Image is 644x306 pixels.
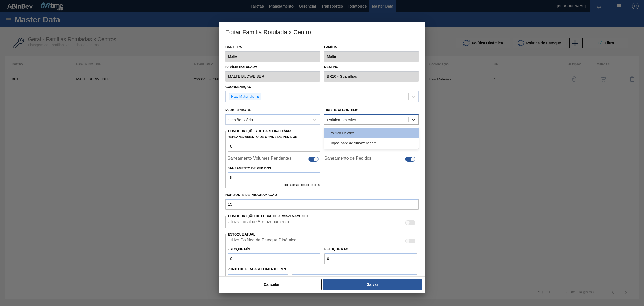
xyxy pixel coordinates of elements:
div: Capacidade de Armazenagem [324,138,419,148]
label: Saneamento de Pedidos [228,165,320,172]
label: Ponto de Reabastecimento em % [228,267,287,271]
div: Raw Materials [229,93,255,100]
label: Estoque Atual [228,233,255,236]
label: Replanejamento de Grade de Pedidos [228,133,320,141]
label: Família [324,43,419,51]
div: Gestão Diária [228,118,253,122]
label: Tipo de Algoritimo [324,108,358,112]
label: Destino [324,63,419,71]
label: Família Rotulada [225,63,320,71]
label: Estoque Mín. [228,247,251,251]
label: Carteira [225,43,320,51]
div: Política Objetiva [324,128,419,138]
button: Salvar [323,279,422,290]
div: Política Objetiva [327,118,356,122]
span: Configurações de Carteira Diária [228,129,291,133]
label: Periodicidade [225,108,251,112]
label: Saneamento Volumes Pendentes [228,156,291,162]
label: Quando ativada, o sistema irá exibir os estoques de diferentes locais de armazenamento. [228,219,289,226]
button: Cancelar [222,279,322,290]
label: Coordenação [225,85,251,89]
label: Quando ativada, o sistema irá usar os estoques usando a Política de Estoque Dinâmica. [228,238,297,244]
label: Estoque Máx. [324,247,349,251]
span: Configuração de Local de Armazenamento [228,214,308,218]
h3: Editar Família Rotulada x Centro [219,22,425,42]
label: Horizonte de Programação [225,191,419,199]
legend: Digite apenas números inteiros [228,183,320,186]
label: Saneamento de Pedidos [324,156,371,162]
